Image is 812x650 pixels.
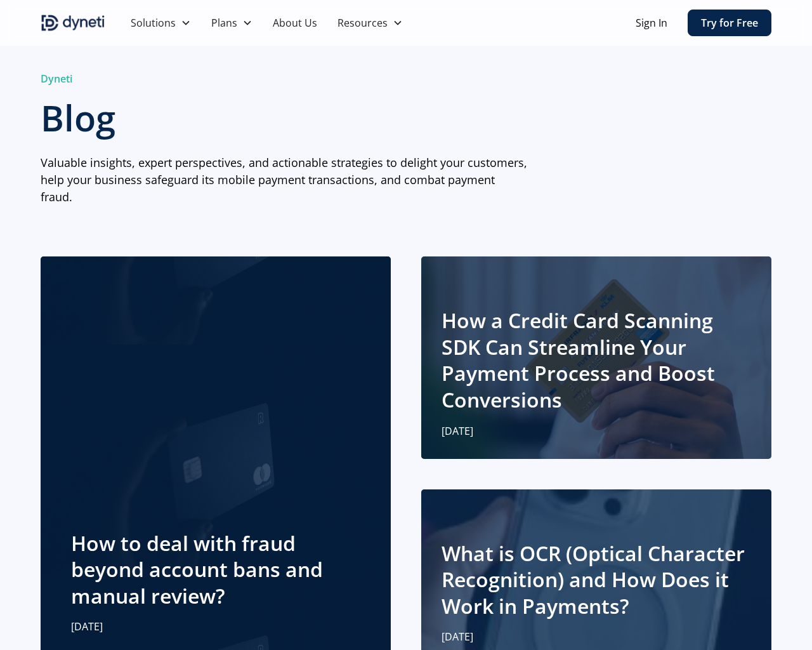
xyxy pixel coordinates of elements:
[201,10,263,36] div: Plans
[41,154,528,206] p: Valuable insights, expert perspectives, and actionable strategies to delight your customers, help...
[337,15,388,30] div: Resources
[211,15,237,30] div: Plans
[41,71,528,86] div: Dyneti
[421,256,771,458] a: How a Credit Card Scanning SDK Can Streamline Your Payment Process and Boost Conversions[DATE]
[131,15,176,30] div: Solutions
[442,423,473,439] p: [DATE]
[41,13,105,33] a: home
[636,15,667,30] a: Sign In
[71,619,103,634] p: [DATE]
[688,10,771,36] a: Try for Free
[121,10,201,36] div: Solutions
[41,96,528,139] h1: Blog
[71,530,360,609] h2: How to deal with fraud beyond account bans and manual review?
[41,13,105,33] img: Dyneti indigo logo
[442,540,751,620] h2: What is OCR (Optical Character Recognition) and How Does it Work in Payments?
[442,629,473,644] p: [DATE]
[442,307,751,413] h2: How a Credit Card Scanning SDK Can Streamline Your Payment Process and Boost Conversions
